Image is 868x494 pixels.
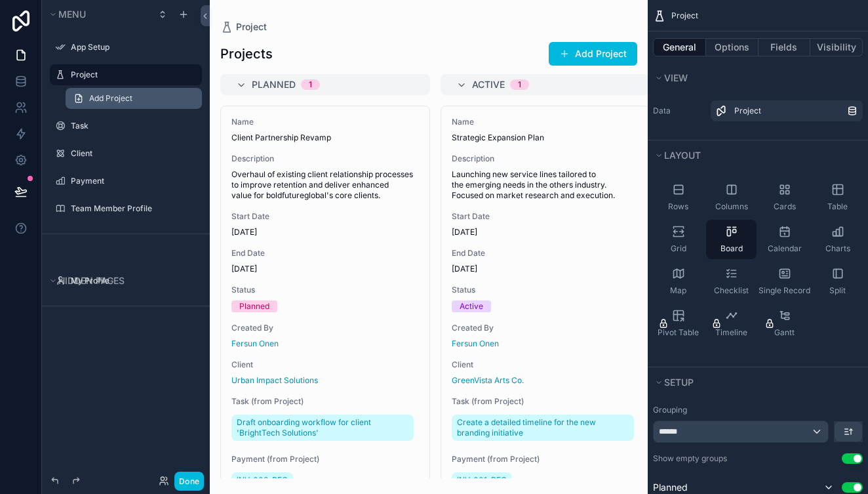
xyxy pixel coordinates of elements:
[237,475,288,485] span: INV-002-BFG
[472,78,505,91] span: Active
[231,323,419,333] span: Created By
[653,38,706,56] button: General
[231,169,419,201] span: Overhaul of existing client relationship processes to improve retention and deliver enhanced valu...
[653,178,703,217] button: Rows
[653,146,855,165] button: Layout
[670,285,686,296] span: Map
[309,79,312,90] div: 1
[231,154,419,164] span: Description
[231,396,419,407] span: Task (from Project)
[715,327,747,338] span: Timeline
[71,148,194,159] label: Client
[460,300,483,312] div: Active
[71,203,194,214] label: Team Member Profile
[664,150,701,161] span: Layout
[658,327,699,338] span: Pivot Table
[774,327,795,338] span: Gantt
[759,285,810,296] span: Single Record
[231,339,279,349] a: Fersun Onen
[452,415,634,441] a: Create a detailed timeline for the new branding initiative
[231,360,419,370] span: Client
[812,220,863,259] button: Charts
[236,20,267,33] span: Project
[653,106,705,116] label: Data
[768,243,802,254] span: Calendar
[231,211,419,222] span: Start Date
[810,38,863,56] button: Visibility
[452,360,639,370] span: Client
[706,178,757,217] button: Columns
[759,38,811,56] button: Fields
[452,454,639,464] span: Payment (from Project)
[457,417,629,438] span: Create a detailed timeline for the new branding initiative
[220,20,267,33] a: Project
[653,453,727,464] label: Show empty groups
[452,285,639,295] span: Status
[452,472,512,488] a: INV-001-BFG
[452,133,639,143] span: Strategic Expansion Plan
[452,375,524,386] a: GreenVista Arts Co.
[653,262,703,301] button: Map
[71,70,194,80] label: Project
[827,201,848,212] span: Table
[66,88,202,109] a: Add Project
[71,176,194,186] label: Payment
[706,220,757,259] button: Board
[231,454,419,464] span: Payment (from Project)
[220,45,273,63] h1: Projects
[653,220,703,259] button: Grid
[706,304,757,343] button: Timeline
[734,106,761,116] span: Project
[653,69,855,87] button: View
[664,377,694,388] span: Setup
[653,373,855,392] button: Setup
[668,201,688,212] span: Rows
[759,304,810,343] button: Gantt
[714,285,749,296] span: Checklist
[452,339,499,349] a: Fersun Onen
[231,415,414,441] a: Draft onboarding workflow for client 'BrightTech Solutions'
[47,5,149,24] button: Menu
[452,264,639,274] span: [DATE]
[452,227,639,237] span: [DATE]
[664,72,688,83] span: View
[759,220,810,259] button: Calendar
[231,375,318,386] span: Urban Impact Solutions
[231,117,419,127] span: Name
[89,93,132,104] span: Add Project
[71,121,194,131] label: Task
[812,178,863,217] button: Table
[231,264,419,274] span: [DATE]
[174,472,204,491] button: Done
[720,243,743,254] span: Board
[58,9,86,20] span: Menu
[452,396,639,407] span: Task (from Project)
[452,323,639,333] span: Created By
[706,38,759,56] button: Options
[237,417,408,438] span: Draft onboarding workflow for client 'BrightTech Solutions'
[252,78,296,91] span: Planned
[231,248,419,258] span: End Date
[829,285,846,296] span: Split
[452,154,639,164] span: Description
[549,42,637,66] button: Add Project
[47,272,197,290] button: Hidden pages
[812,262,863,301] button: Split
[231,133,419,143] span: Client Partnership Revamp
[759,262,810,301] button: Single Record
[71,276,194,286] label: My Profile
[774,201,796,212] span: Cards
[231,227,419,237] span: [DATE]
[759,178,810,217] button: Cards
[653,304,703,343] button: Pivot Table
[452,117,639,127] span: Name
